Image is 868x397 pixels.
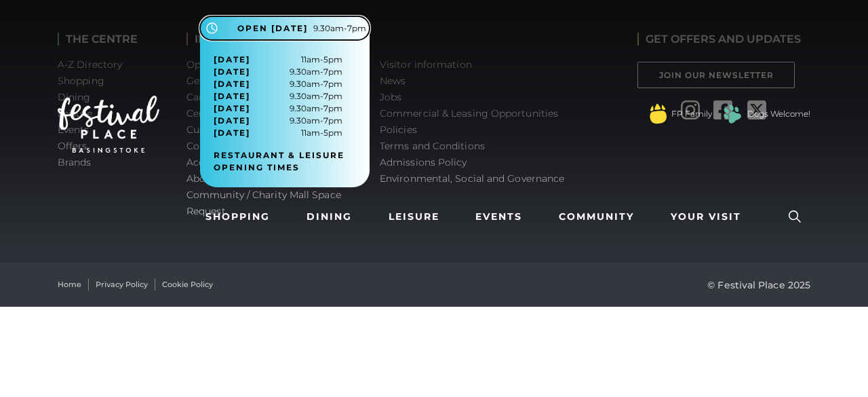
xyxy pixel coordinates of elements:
[214,78,342,90] span: 9.30am-7pm
[237,22,308,35] span: Open [DATE]
[671,210,741,224] span: Your Visit
[200,204,275,229] a: Shopping
[214,66,250,78] span: [DATE]
[214,78,250,90] span: [DATE]
[214,66,342,78] span: 9.30am-7pm
[214,90,250,102] span: [DATE]
[200,16,370,40] button: Open [DATE] 9.30am-7pm
[214,115,342,127] span: 9.30am-7pm
[214,90,342,102] span: 9.30am-7pm
[214,54,342,66] span: 11am-5pm
[162,279,213,290] a: Cookie Policy
[707,277,810,293] p: © Festival Place 2025
[214,102,342,115] span: 9.30am-7pm
[214,127,250,139] span: [DATE]
[214,149,366,174] a: Restaurant & Leisure opening times
[747,108,810,120] a: Dogs Welcome!
[301,204,357,229] a: Dining
[58,279,81,290] a: Home
[58,96,159,153] img: Festival Place Logo
[96,279,148,290] a: Privacy Policy
[214,127,342,139] span: 11am-5pm
[214,102,250,115] span: [DATE]
[383,204,445,229] a: Leisure
[313,22,366,35] span: 9.30am-7pm
[214,115,250,127] span: [DATE]
[553,204,639,229] a: Community
[470,204,528,229] a: Events
[671,108,712,120] a: FP Family
[214,54,250,66] span: [DATE]
[665,204,753,229] a: Your Visit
